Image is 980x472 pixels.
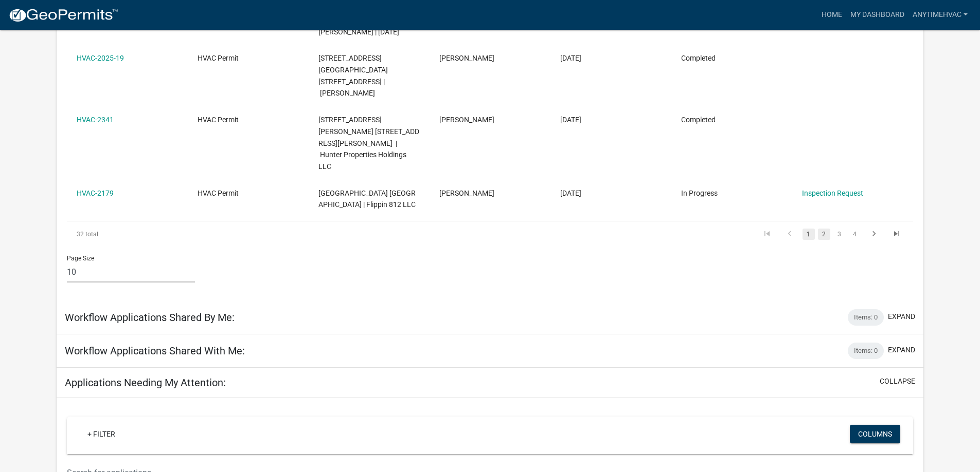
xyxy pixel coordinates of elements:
[681,54,716,62] span: Completed
[77,54,124,62] a: HVAC-2025-19
[802,189,863,197] a: Inspection Request
[318,189,416,209] span: 728 MEIGS AVE 728 Meigs Avenue | Flippin 812 LLC
[849,229,861,240] a: 4
[318,116,419,171] span: 1029 SHARON DRIVE 1029 Sharon Drive | Hunter Properties Holdings LLC
[439,116,494,124] span: Darrell Lowe
[198,116,239,124] span: HVAC Permit
[198,189,239,197] span: HVAC Permit
[77,116,114,124] a: HVAC-2341
[67,221,234,247] div: 32 total
[848,343,884,359] div: Items: 0
[65,376,226,389] h5: Applications Needing My Attention:
[848,309,884,326] div: Items: 0
[198,54,239,62] span: HVAC Permit
[318,54,388,97] span: 5309 HIDDEN LAKES BOULEVARD 5309 Hidden Lakes Blvd. | Ballew Jesse
[833,229,846,240] a: 3
[816,225,832,243] li: page 2
[439,189,494,197] span: Darrell Lowe
[864,229,884,240] a: go to next page
[908,5,972,25] a: Anytimehvac
[888,345,915,355] button: expand
[832,225,847,243] li: page 3
[439,54,494,62] span: Darrell Lowe
[846,5,908,25] a: My Dashboard
[801,225,816,243] li: page 1
[887,229,906,240] a: go to last page
[817,5,846,25] a: Home
[757,229,777,240] a: go to first page
[77,189,114,197] a: HVAC-2179
[780,229,799,240] a: go to previous page
[803,229,815,240] a: 1
[65,345,245,357] h5: Workflow Applications Shared With Me:
[850,425,900,443] button: Columns
[79,425,123,443] a: + Filter
[847,225,863,243] li: page 4
[560,189,581,197] span: 09/27/2024
[65,311,235,324] h5: Workflow Applications Shared By Me:
[560,54,581,62] span: 01/08/2025
[681,116,716,124] span: Completed
[560,116,581,124] span: 12/04/2024
[880,376,915,387] button: collapse
[681,189,718,197] span: In Progress
[818,229,830,240] a: 2
[888,311,915,322] button: expand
